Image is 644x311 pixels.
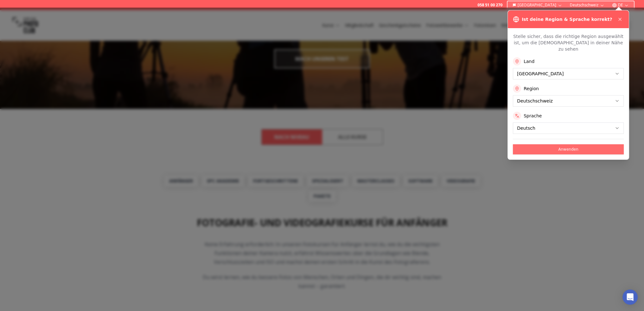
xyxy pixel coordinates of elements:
button: Deutschschweiz [567,1,607,9]
h3: Ist deine Region & Sprache korrekt? [522,16,612,22]
div: Open Intercom Messenger [622,289,638,305]
button: DE [609,1,631,9]
p: Stelle sicher, dass die richtige Region ausgewählt ist, um die [DEMOGRAPHIC_DATA] in deiner Nähe ... [513,33,624,52]
label: Land [524,58,534,65]
button: [GEOGRAPHIC_DATA] [510,1,565,9]
a: 058 51 00 270 [477,3,502,8]
label: Sprache [524,113,542,119]
label: Region [524,85,539,92]
button: Anwenden [513,144,624,154]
